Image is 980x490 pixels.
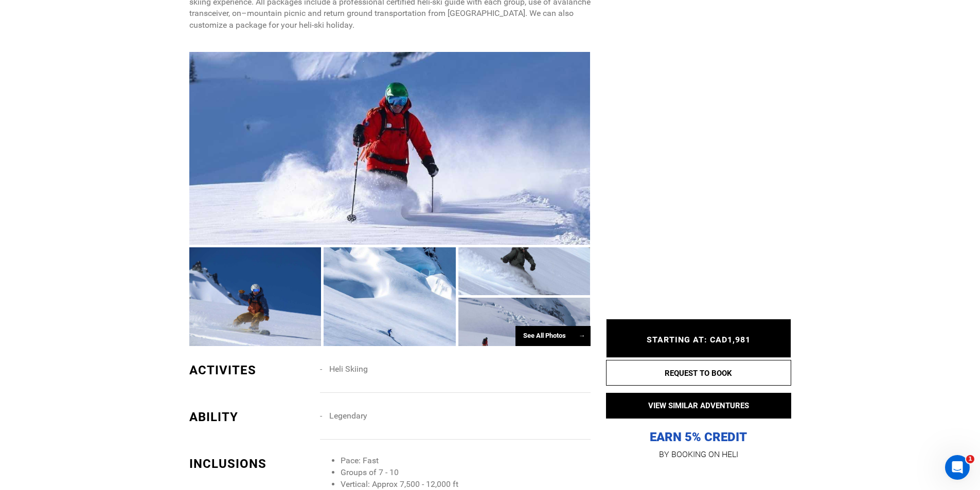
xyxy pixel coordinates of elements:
span: STARTING AT: CAD1,981 [647,335,751,344]
div: See All Photos [515,326,591,346]
div: INCLUSIONS [189,455,313,473]
p: EARN 5% CREDIT [606,326,791,445]
div: ABILITY [189,408,313,426]
iframe: Intercom live chat [945,455,970,480]
button: REQUEST TO BOOK [606,360,791,386]
li: Pace: Fast [341,455,590,467]
span: → [579,332,585,339]
span: Legendary [329,411,367,421]
p: BY BOOKING ON HELI [606,447,791,462]
span: 1 [966,455,974,463]
li: Groups of 7 - 10 [341,467,590,479]
span: Heli Skiing [329,364,368,374]
div: ACTIVITES [189,361,313,379]
button: VIEW SIMILAR ADVENTURES [606,393,791,419]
